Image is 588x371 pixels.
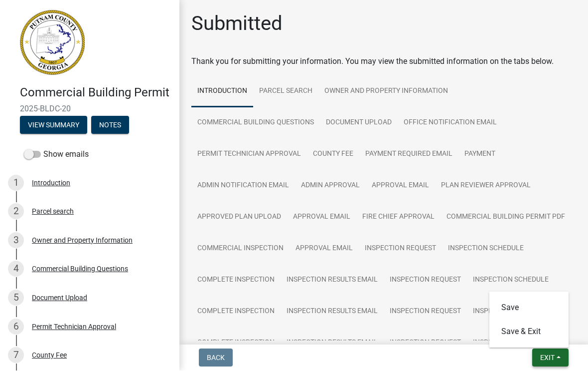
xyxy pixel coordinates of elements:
[191,76,253,108] a: Introduction
[20,116,87,134] button: View Summary
[398,107,503,139] a: Office Notification Email
[467,265,555,297] a: Inspection Schedule
[32,208,74,215] div: Parcel search
[191,328,281,360] a: Complete Inspection
[191,170,295,202] a: Admin Notification Email
[384,296,467,328] a: Inspection Request
[32,352,67,359] div: County Fee
[8,175,24,191] div: 1
[532,349,569,367] button: Exit
[8,204,24,220] div: 2
[281,328,384,360] a: Inspection Results Email
[435,170,537,202] a: Plan Reviewer Approval
[20,86,171,100] h4: Commercial Building Permit
[458,139,501,171] a: Payment
[191,202,287,234] a: Approved Plan Upload
[442,233,530,265] a: Inspection Schedule
[295,170,366,202] a: Admin Approval
[20,10,85,75] img: Putnam County, Georgia
[8,261,24,277] div: 4
[356,202,441,234] a: Fire Chief Approval
[20,104,159,114] span: 2025-BLDC-20
[191,233,290,265] a: Commercial Inspection
[281,265,384,297] a: Inspection Results Email
[207,354,225,362] span: Back
[91,122,129,130] wm-modal-confirm: Notes
[199,349,233,367] button: Back
[467,296,555,328] a: Inspection Schedule
[366,170,435,202] a: Approval Email
[91,116,129,134] button: Notes
[24,149,89,161] label: Show emails
[307,139,359,171] a: County Fee
[191,12,283,36] h1: Submitted
[359,139,458,171] a: Payment Required Email
[253,76,318,108] a: Parcel search
[191,139,307,171] a: Permit Technician Approval
[489,320,569,344] button: Save & Exit
[290,233,359,265] a: Approval Email
[191,56,576,68] div: Thank you for submitting your information. You may view the submitted information on the tabs below.
[8,348,24,364] div: 7
[32,324,116,331] div: Permit Technician Approval
[32,180,70,187] div: Introduction
[32,266,128,273] div: Commercial Building Questions
[8,233,24,249] div: 3
[8,290,24,306] div: 5
[441,202,571,234] a: Commercial Building Permit PDF
[287,202,356,234] a: Approval Email
[320,107,398,139] a: Document Upload
[359,233,442,265] a: Inspection Request
[489,296,569,320] button: Save
[318,76,454,108] a: Owner and Property Information
[384,265,467,297] a: Inspection Request
[467,328,555,360] a: Inspection Schedule
[540,354,555,362] span: Exit
[191,107,320,139] a: Commercial Building Questions
[281,296,384,328] a: Inspection Results Email
[191,265,281,297] a: Complete Inspection
[8,319,24,335] div: 6
[384,328,467,360] a: Inspection Request
[32,295,87,302] div: Document Upload
[191,296,281,328] a: Complete Inspection
[489,292,569,348] div: Exit
[20,122,87,130] wm-modal-confirm: Summary
[32,237,133,244] div: Owner and Property Information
